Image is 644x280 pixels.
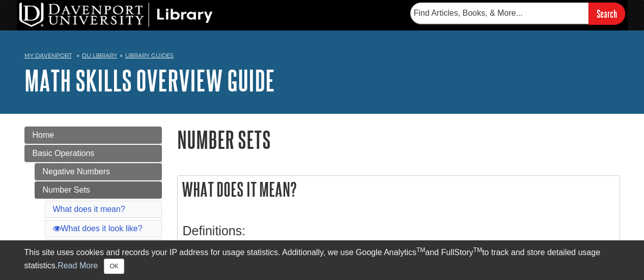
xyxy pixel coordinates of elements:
[24,49,620,65] nav: breadcrumb
[19,3,213,27] img: DU Library
[589,3,625,24] input: Search
[53,224,143,233] a: What does it look like?
[410,3,625,24] form: Searches DU Library's articles, books, and more
[24,246,620,274] div: This site uses cookies and records your IP address for usage statistics. Additionally, we use Goo...
[53,205,125,213] a: What does it mean?
[24,65,275,96] a: Math Skills Overview Guide
[82,52,117,59] a: DU Library
[473,246,482,254] sup: TM
[33,149,95,158] span: Basic Operations
[177,127,620,152] h1: Number Sets
[35,163,162,180] a: Negative Numbers
[125,52,174,59] a: Library Guides
[24,127,162,144] a: Home
[104,259,124,274] button: Close
[178,176,620,203] h2: What does it mean?
[24,145,162,162] a: Basic Operations
[35,181,162,199] a: Number Sets
[24,51,72,60] a: My Davenport
[410,3,589,24] input: Find Articles, Books, & More...
[183,224,614,238] h3: Definitions:
[58,261,98,270] a: Read More
[416,246,425,254] sup: TM
[33,131,54,139] span: Home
